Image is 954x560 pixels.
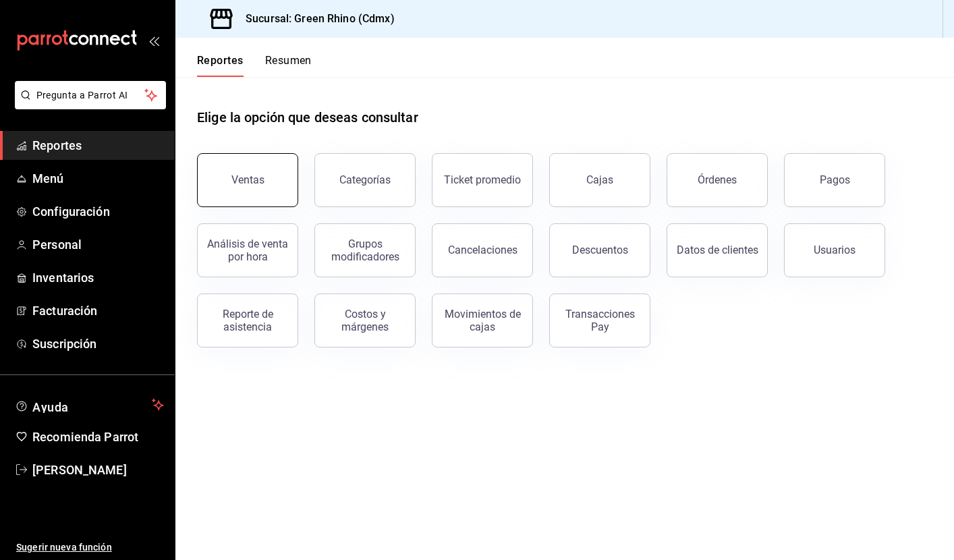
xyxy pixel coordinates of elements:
div: Cajas [586,173,613,186]
div: Datos de clientes [677,244,758,256]
span: Facturación [32,302,164,320]
div: Análisis de venta por hora [206,237,289,263]
div: Órdenes [698,173,737,186]
button: Datos de clientes [667,223,768,277]
button: Movimientos de cajas [432,293,533,347]
button: Órdenes [667,153,768,207]
div: Ticket promedio [444,173,521,186]
div: Categorías [339,173,391,186]
div: navigation tabs [197,54,312,77]
div: Grupos modificadores [323,237,407,263]
div: Ventas [231,173,264,186]
button: Descuentos [549,223,650,277]
button: Cancelaciones [432,223,533,277]
h1: Elige la opción que deseas consultar [197,107,418,128]
button: Transacciones Pay [549,293,650,347]
span: Personal [32,235,164,254]
div: Reporte de asistencia [206,308,289,333]
div: Costos y márgenes [323,308,407,333]
button: Ventas [197,153,298,207]
button: Análisis de venta por hora [197,223,298,277]
span: [PERSON_NAME] [32,461,164,479]
button: Grupos modificadores [314,223,416,277]
button: Ticket promedio [432,153,533,207]
span: Recomienda Parrot [32,428,164,446]
button: Resumen [265,54,312,77]
button: Reporte de asistencia [197,293,298,347]
span: Suscripción [32,335,164,353]
div: Descuentos [572,244,628,256]
a: Pregunta a Parrot AI [9,98,166,112]
span: Menú [32,169,164,188]
span: Ayuda [32,397,146,413]
h3: Sucursal: Green Rhino (Cdmx) [235,11,395,27]
span: Reportes [32,136,164,155]
span: Configuración [32,202,164,221]
button: Costos y márgenes [314,293,416,347]
div: Movimientos de cajas [441,308,524,333]
span: Sugerir nueva función [16,540,164,555]
button: Categorías [314,153,416,207]
button: open_drawer_menu [148,35,159,46]
div: Usuarios [814,244,855,256]
button: Pregunta a Parrot AI [15,81,166,109]
div: Pagos [820,173,850,186]
div: Cancelaciones [448,244,517,256]
button: Usuarios [784,223,885,277]
span: Pregunta a Parrot AI [36,88,145,103]
div: Transacciones Pay [558,308,642,333]
button: Pagos [784,153,885,207]
button: Reportes [197,54,244,77]
span: Inventarios [32,269,164,287]
button: Cajas [549,153,650,207]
